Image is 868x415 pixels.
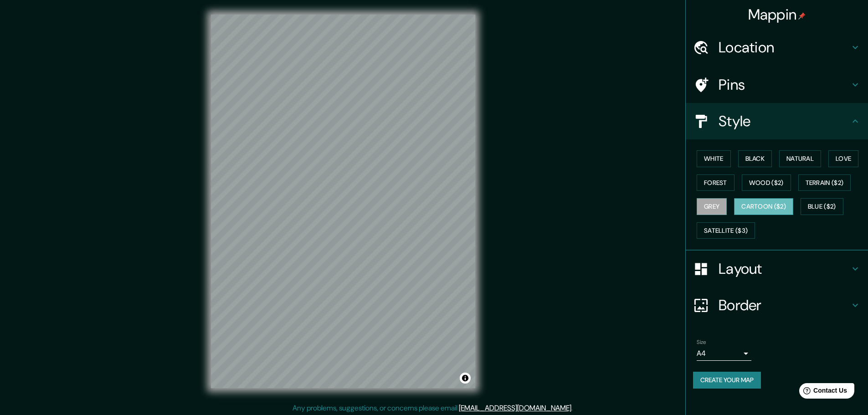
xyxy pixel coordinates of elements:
[459,403,571,413] a: [EMAIL_ADDRESS][DOMAIN_NAME]
[779,150,821,167] button: Natural
[697,150,731,167] button: White
[719,112,850,130] h4: Style
[697,222,755,239] button: Satellite ($3)
[697,174,734,191] button: Forest
[460,373,471,384] button: Toggle attribution
[211,15,475,388] canvas: Map
[738,150,772,167] button: Black
[686,67,868,103] div: Pins
[748,5,806,24] h4: Mappin
[293,403,573,414] p: Any problems, suggestions, or concerns please email .
[574,403,576,414] div: .
[801,198,843,215] button: Blue ($2)
[693,372,761,389] button: Create your map
[742,174,791,191] button: Wood ($2)
[686,287,868,323] div: Border
[697,198,727,215] button: Grey
[798,174,851,191] button: Terrain ($2)
[686,29,868,66] div: Location
[697,338,706,346] label: Size
[787,379,858,405] iframe: Help widget launcher
[828,150,858,167] button: Love
[734,198,793,215] button: Cartoon ($2)
[798,12,806,20] img: pin-icon.png
[719,296,850,314] h4: Border
[573,403,574,414] div: .
[686,103,868,139] div: Style
[686,251,868,287] div: Layout
[719,38,850,56] h4: Location
[719,260,850,278] h4: Layout
[697,346,751,361] div: A4
[719,76,850,94] h4: Pins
